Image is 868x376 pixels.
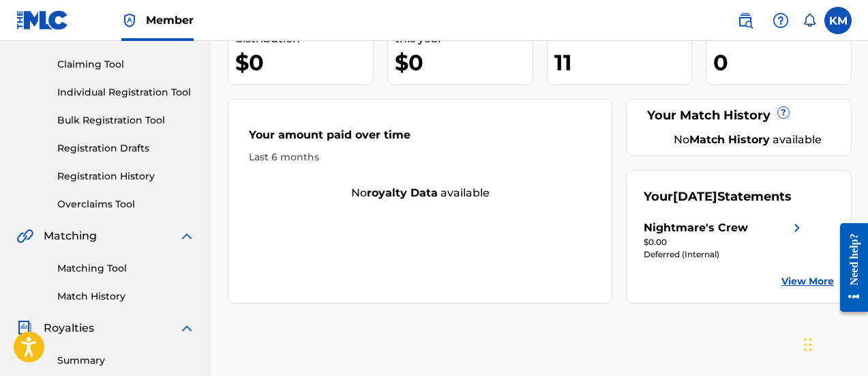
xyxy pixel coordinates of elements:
img: MLC Logo [16,10,69,30]
div: 11 [554,47,692,78]
span: ? [778,107,789,118]
a: Claiming Tool [57,57,195,72]
a: Overclaims Tool [57,197,195,212]
div: $0.00 [644,236,805,248]
span: [DATE] [673,189,717,204]
a: Registration History [57,169,195,184]
div: Your amount paid over time [249,127,591,150]
span: Matching [44,228,97,244]
div: 0 [713,47,851,78]
div: Drag [804,324,812,365]
span: Member [146,12,194,28]
div: Deferred (Internal) [644,248,805,261]
a: Public Search [732,7,759,34]
div: $0 [235,47,373,78]
a: Summary [57,353,195,368]
div: Help [767,7,794,34]
iframe: Chat Widget [800,310,868,376]
img: right chevron icon [789,220,805,236]
a: Nightmare's Crewright chevron icon$0.00Deferred (Internal) [644,220,805,261]
div: Your Statements [644,188,792,206]
a: Matching Tool [57,261,195,276]
img: expand [179,320,195,336]
img: Top Rightsholder [121,12,138,29]
img: Royalties [16,320,33,336]
div: Nightmare's Crew [644,220,748,236]
a: View More [781,274,834,289]
strong: Match History [689,133,770,146]
div: $0 [395,47,533,78]
span: Royalties [44,320,94,336]
img: Matching [16,228,33,244]
div: Your Match History [644,106,834,125]
div: Last 6 months [249,150,591,164]
a: Bulk Registration Tool [57,113,195,128]
a: Registration Drafts [57,141,195,156]
a: Individual Registration Tool [57,85,195,100]
img: help [773,12,789,29]
div: User Menu [824,7,852,34]
strong: royalty data [367,186,438,199]
div: Notifications [803,14,816,27]
iframe: Resource Center [830,212,868,322]
a: Match History [57,289,195,304]
img: expand [179,228,195,244]
img: search [737,12,753,29]
div: No available [661,132,834,148]
div: No available [228,185,612,201]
